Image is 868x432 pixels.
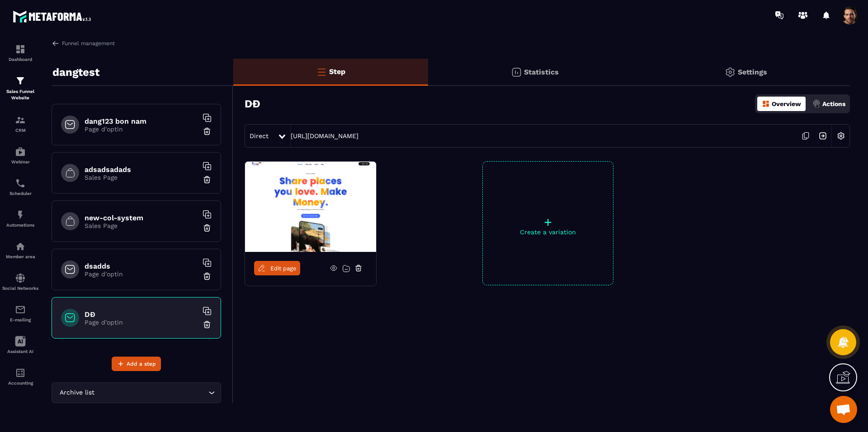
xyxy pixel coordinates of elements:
p: Scheduler [2,191,38,196]
img: trash [203,175,212,184]
a: emailemailE-mailing [2,297,38,329]
img: image [245,162,376,252]
p: Step [329,67,345,76]
img: formation [15,44,26,55]
a: formationformationCRM [2,108,38,139]
img: formation [15,115,26,125]
a: automationsautomationsAutomations [2,203,38,234]
img: accountant [15,367,26,378]
a: automationsautomationsMember area [2,234,38,266]
button: Add a step [112,357,161,371]
img: arrow-next.bcc2205e.svg [814,127,831,144]
p: Webinar [2,159,38,164]
img: stats.20deebd0.svg [511,67,522,78]
img: scheduler [15,178,26,189]
p: dangtest [52,63,99,81]
a: automationsautomationsWebinar [2,139,38,171]
p: Automations [2,223,38,228]
p: Sales Page [85,174,198,181]
a: social-networksocial-networkSocial Networks [2,266,38,297]
h6: dang123 bon nam [85,117,198,125]
p: Dashboard [2,57,38,62]
a: formationformationDashboard [2,37,38,69]
p: Social Networks [2,286,38,291]
img: arrow [52,39,60,47]
img: trash [203,320,212,329]
a: Funnel management [52,39,115,47]
p: Overview [772,100,801,107]
img: setting-gr.5f69749f.svg [725,67,736,78]
p: Assistant AI [2,349,38,354]
a: schedulerschedulerScheduler [2,171,38,203]
img: bars-o.4a397970.svg [316,66,327,77]
a: Assistant AI [2,329,38,361]
p: Accounting [2,381,38,386]
img: formation [15,75,26,86]
p: Actions [822,100,845,107]
p: Page d'optin [85,319,198,326]
p: Page d'optin [85,125,198,133]
h6: dsadds [85,262,198,270]
div: Mở cuộc trò chuyện [830,396,857,423]
img: social-network [15,273,26,283]
span: Archive list [57,388,96,398]
p: Settings [738,68,767,76]
div: Search for option [52,382,221,403]
a: Edit page [254,261,300,275]
img: trash [203,272,212,281]
p: Sales Page [85,222,198,229]
img: trash [203,223,212,232]
h6: adsadsadads [85,165,198,174]
img: automations [15,146,26,157]
span: Add a step [127,359,156,368]
p: CRM [2,128,38,133]
a: formationformationSales Funnel Website [2,69,38,108]
p: Member area [2,254,38,259]
p: Page d'optin [85,270,198,278]
img: automations [15,209,26,220]
span: Edit page [270,265,297,272]
input: Search for option [96,388,206,398]
h6: DĐ [85,310,198,319]
p: Statistics [524,68,559,76]
img: dashboard-orange.40269519.svg [762,100,770,108]
img: email [15,304,26,315]
p: + [483,216,613,228]
h3: DĐ [245,98,260,110]
img: automations [15,241,26,252]
img: actions.d6e523a2.png [812,100,821,108]
img: trash [203,127,212,136]
p: E-mailing [2,317,38,322]
h6: new-col-system [85,214,198,222]
a: [URL][DOMAIN_NAME] [291,132,359,139]
img: setting-w.858f3a88.svg [832,127,849,144]
p: Create a variation [483,228,613,236]
p: Sales Funnel Website [2,88,38,101]
img: logo [13,8,94,25]
span: Direct [250,132,269,139]
a: accountantaccountantAccounting [2,361,38,392]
